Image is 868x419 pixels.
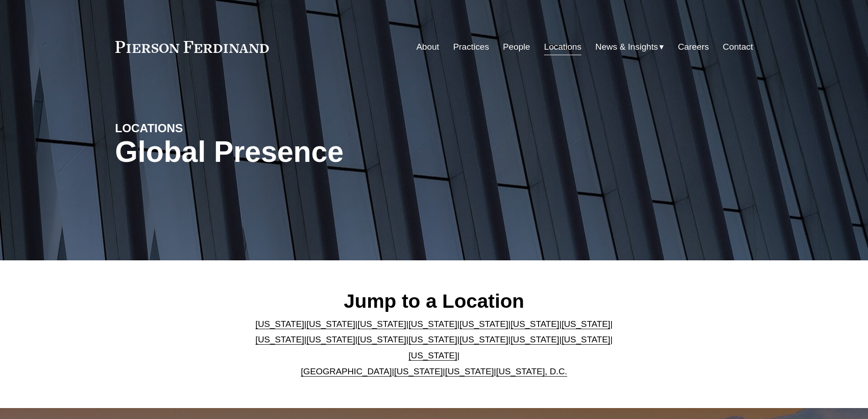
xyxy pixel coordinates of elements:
a: [US_STATE] [358,335,406,344]
a: People [503,38,530,56]
p: | | | | | | | | | | | | | | | | | | [248,316,620,379]
a: [US_STATE] [394,367,443,376]
a: [US_STATE] [409,335,457,344]
h4: LOCATIONS [115,121,275,135]
a: Locations [544,38,581,56]
a: [US_STATE] [561,319,610,329]
a: [GEOGRAPHIC_DATA] [301,367,392,376]
a: [US_STATE] [561,335,610,344]
h1: Global Presence [115,135,540,169]
a: folder dropdown [596,38,664,56]
a: [US_STATE] [307,319,355,329]
a: [US_STATE] [256,319,304,329]
a: [US_STATE] [510,319,559,329]
a: [US_STATE] [307,335,355,344]
a: [US_STATE] [459,335,508,344]
h2: Jump to a Location [248,289,620,313]
a: [US_STATE] [445,367,494,376]
span: News & Insights [596,39,658,55]
a: [US_STATE], D.C. [496,367,567,376]
a: [US_STATE] [256,335,304,344]
a: Careers [678,38,709,56]
a: [US_STATE] [510,335,559,344]
a: About [416,38,439,56]
a: [US_STATE] [459,319,508,329]
a: [US_STATE] [409,319,457,329]
a: Practices [453,38,489,56]
a: [US_STATE] [409,351,457,360]
a: Contact [723,38,753,56]
a: [US_STATE] [358,319,406,329]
